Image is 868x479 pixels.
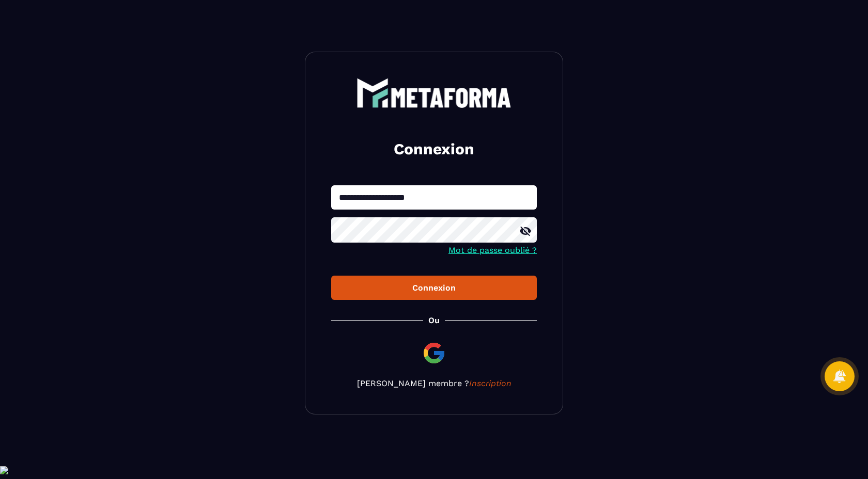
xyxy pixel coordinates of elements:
img: logo [357,78,512,108]
a: logo [331,78,537,108]
a: Mot de passe oublié ? [448,245,537,255]
button: Connexion [331,276,537,300]
div: Connexion [339,283,529,293]
p: [PERSON_NAME] membre ? [331,378,537,388]
h2: Connexion [344,139,524,159]
a: Inscription [469,378,512,388]
img: google [422,341,446,365]
p: Ou [428,315,440,325]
